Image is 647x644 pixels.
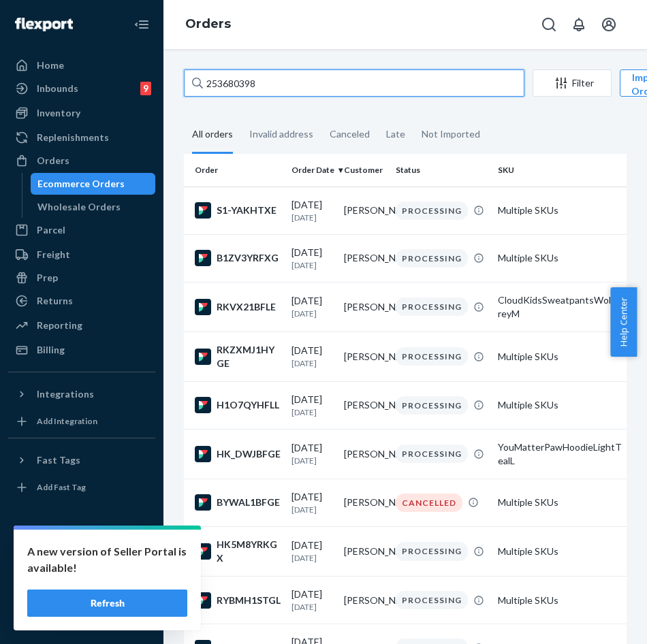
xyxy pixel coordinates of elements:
[338,429,391,479] td: [PERSON_NAME]
[291,212,333,223] p: [DATE]
[37,82,78,95] div: Inbounds
[291,441,333,466] div: [DATE]
[565,11,593,38] button: Open notifications
[27,543,187,576] p: A new version of Seller Portal is available!
[291,538,333,564] div: [DATE]
[595,11,622,38] button: Open account menu
[492,527,629,577] td: Multiple SKUs
[37,271,58,285] div: Prep
[291,344,333,369] div: [DATE]
[498,440,623,468] div: YouMatterPawHoodieLightTealL
[8,127,155,148] a: Replenishments
[195,538,281,565] div: HK5M8YRKGX
[192,116,233,154] div: All orders
[8,219,155,241] a: Parcel
[37,177,125,191] div: Ecommerce Orders
[174,5,242,44] ol: breadcrumbs
[338,282,391,332] td: [PERSON_NAME]
[8,290,155,312] a: Returns
[291,455,333,466] p: [DATE]
[291,357,333,369] p: [DATE]
[291,490,333,515] div: [DATE]
[195,397,281,413] div: H1O7QYHFLL
[185,16,231,31] a: Orders
[128,11,155,38] button: Close Navigation
[610,287,637,357] button: Help Center
[8,477,155,498] a: Add Fast Tag
[31,173,156,195] a: Ecommerce Orders
[344,164,385,176] div: Customer
[184,154,286,187] th: Order
[8,383,155,405] button: Integrations
[8,449,155,471] button: Fast Tags
[195,592,281,609] div: RYBMH1STGL
[8,606,155,628] button: Give Feedback
[338,381,391,429] td: [PERSON_NAME]
[8,150,155,172] a: Orders
[37,154,69,167] div: Orders
[396,297,468,316] div: PROCESSING
[184,69,524,97] input: Search orders
[8,78,155,99] a: Inbounds9
[396,494,462,512] div: CANCELLED
[37,223,65,237] div: Parcel
[140,82,151,95] div: 9
[492,234,629,282] td: Multiple SKUs
[492,187,629,234] td: Multiple SKUs
[8,410,155,432] a: Add Integration
[286,154,338,187] th: Order Date
[37,294,73,308] div: Returns
[291,552,333,564] p: [DATE]
[492,381,629,429] td: Multiple SKUs
[338,332,391,381] td: [PERSON_NAME]
[492,479,629,526] td: Multiple SKUs
[396,396,468,415] div: PROCESSING
[338,187,391,234] td: [PERSON_NAME]
[291,308,333,319] p: [DATE]
[338,234,391,282] td: [PERSON_NAME]
[8,315,155,336] a: Reporting
[422,116,480,152] div: Not Imported
[27,590,187,617] button: Refresh
[338,527,391,577] td: [PERSON_NAME]
[195,494,281,511] div: BYWAL1BFGE
[533,76,611,90] div: Filter
[396,591,468,609] div: PROCESSING
[338,479,391,526] td: [PERSON_NAME]
[195,299,281,315] div: RKVX21BFLE
[291,587,333,613] div: [DATE]
[195,250,281,266] div: B1ZV3YRFXG
[37,200,121,214] div: Wholesale Orders
[37,319,82,332] div: Reporting
[338,577,391,624] td: [PERSON_NAME]
[291,294,333,319] div: [DATE]
[8,244,155,265] a: Freight
[8,339,155,361] a: Billing
[195,343,281,370] div: RKZXMJ1HYGE
[8,536,155,558] a: Settings
[8,54,155,76] a: Home
[15,18,73,31] img: Flexport logo
[535,11,563,38] button: Open Search Box
[396,445,468,463] div: PROCESSING
[37,343,65,357] div: Billing
[492,332,629,381] td: Multiple SKUs
[8,267,155,289] a: Prep
[37,248,70,261] div: Freight
[533,69,612,97] button: Filter
[291,601,333,613] p: [DATE]
[37,106,80,120] div: Inventory
[291,198,333,223] div: [DATE]
[291,393,333,418] div: [DATE]
[291,246,333,271] div: [DATE]
[396,249,468,268] div: PROCESSING
[31,196,156,218] a: Wholesale Orders
[249,116,313,152] div: Invalid address
[37,453,80,467] div: Fast Tags
[386,116,405,152] div: Late
[396,542,468,560] div: PROCESSING
[492,577,629,624] td: Multiple SKUs
[492,154,629,187] th: SKU
[195,446,281,462] div: HK_DWJBFGE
